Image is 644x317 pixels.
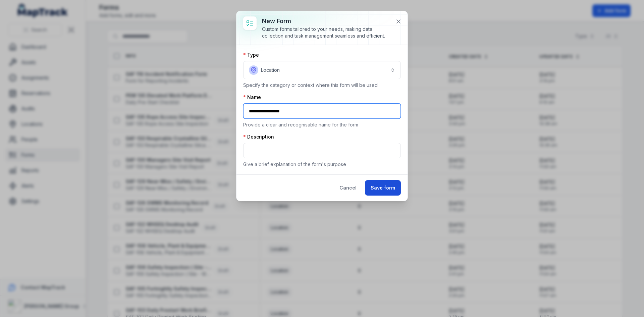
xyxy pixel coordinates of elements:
label: Description [243,134,274,140]
p: Give a brief explanation of the form's purpose [243,161,401,168]
p: Provide a clear and recognisable name for the form [243,121,401,128]
h3: New form [262,16,390,26]
button: Save form [365,180,401,196]
button: Cancel [334,180,362,196]
div: Custom forms tailored to your needs, making data collection and task management seamless and effi... [262,26,390,39]
button: Location [243,61,401,79]
p: Specify the category or context where this form will be used [243,82,401,89]
label: Type [243,52,259,58]
label: Name [243,94,261,101]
